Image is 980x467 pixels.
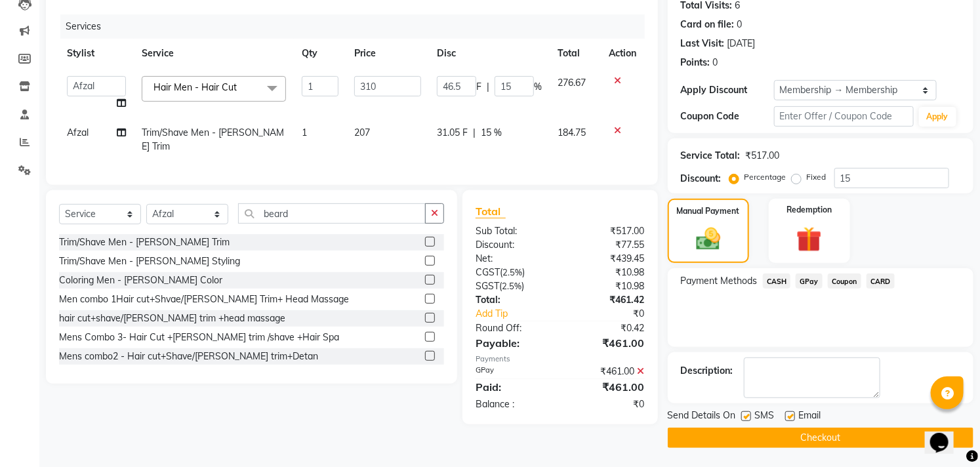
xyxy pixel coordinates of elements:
th: Disc [429,39,550,68]
div: Total: [466,293,560,307]
div: Men combo 1Hair cut+Shvae/[PERSON_NAME] Trim+ Head Massage [59,293,349,306]
div: 0 [713,56,718,70]
span: 207 [354,127,370,138]
input: Search or Scan [238,203,426,224]
div: ₹461.00 [560,365,655,378]
span: Email [799,409,821,425]
th: Action [602,39,645,68]
div: hair cut+shave/[PERSON_NAME] trim +head massage [59,312,285,325]
span: CGST [476,266,500,278]
span: CARD [867,274,895,289]
span: SGST [476,280,499,292]
span: | [487,80,489,94]
iframe: chat widget [925,415,967,454]
span: SMS [755,409,775,425]
span: Trim/Shave Men - [PERSON_NAME] Trim [142,127,284,152]
div: Trim/Shave Men - [PERSON_NAME] Trim [59,235,230,249]
div: Mens combo2 - Hair cut+Shave/[PERSON_NAME] trim+Detan [59,350,318,363]
input: Enter Offer / Coupon Code [774,106,914,127]
div: GPay [466,365,560,378]
div: Round Off: [466,321,560,335]
span: Afzal [67,127,89,138]
span: Send Details On [668,409,736,425]
div: Trim/Shave Men - [PERSON_NAME] Styling [59,254,240,268]
div: ₹461.42 [560,293,655,307]
label: Redemption [786,204,832,216]
span: 1 [302,127,307,138]
div: Payments [476,354,645,365]
div: Sub Total: [466,224,560,238]
span: 276.67 [558,77,586,89]
th: Total [550,39,602,68]
span: % [534,80,542,94]
div: ₹461.00 [560,379,655,395]
span: 2.5% [502,267,522,277]
div: Points: [681,56,710,70]
div: Last Visit: [681,37,725,51]
a: Add Tip [466,307,576,321]
span: Total [476,205,506,218]
span: Hair Men - Hair Cut [153,81,237,93]
div: ₹0.42 [560,321,655,335]
span: Payment Methods [681,274,758,288]
span: CASH [763,274,791,289]
div: Payable: [466,335,560,351]
img: _gift.svg [788,224,830,255]
div: Service Total: [681,149,741,163]
div: Net: [466,252,560,266]
div: ₹77.55 [560,238,655,252]
div: Paid: [466,379,560,395]
span: | [473,126,476,140]
button: Apply [919,107,956,127]
div: Coupon Code [681,110,774,123]
div: ₹10.98 [560,279,655,293]
div: Card on file: [681,18,735,31]
div: Coloring Men - [PERSON_NAME] Color [59,274,222,287]
div: ₹461.00 [560,335,655,351]
span: 15 % [481,126,502,140]
div: Discount: [466,238,560,252]
div: 0 [737,18,743,31]
button: Checkout [668,428,973,448]
div: ₹517.00 [560,224,655,238]
label: Fixed [807,171,827,183]
div: ₹439.45 [560,252,655,266]
div: [DATE] [727,37,756,51]
div: Apply Discount [681,83,774,97]
div: ₹517.00 [746,149,780,163]
span: 31.05 F [437,126,468,140]
div: Mens Combo 3- Hair Cut +[PERSON_NAME] trim /shave +Hair Spa [59,331,339,344]
span: F [476,80,481,94]
div: Description: [681,364,733,378]
img: _cash.svg [689,225,728,253]
label: Manual Payment [677,205,740,217]
div: Services [60,14,655,39]
label: Percentage [745,171,786,183]
th: Service [134,39,294,68]
th: Stylist [59,39,134,68]
th: Price [346,39,429,68]
span: Coupon [828,274,861,289]
div: ( ) [466,279,560,293]
a: x [237,81,243,93]
div: ( ) [466,266,560,279]
th: Qty [294,39,346,68]
span: 184.75 [558,127,586,138]
div: ₹0 [560,397,655,411]
span: GPay [796,274,823,289]
div: ₹10.98 [560,266,655,279]
div: Discount: [681,172,722,186]
div: ₹0 [576,307,655,321]
div: Balance : [466,397,560,411]
span: 2.5% [502,281,521,291]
